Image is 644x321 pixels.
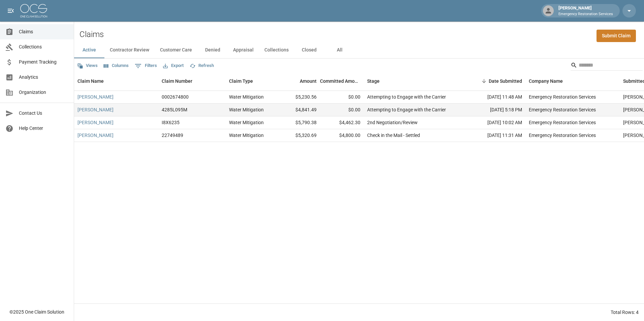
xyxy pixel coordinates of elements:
div: Water Mitigation [229,132,264,139]
div: Date Submitted [465,72,525,91]
span: Help Center [19,125,68,132]
button: open drawer [4,4,18,17]
div: [DATE] 10:02 AM [465,116,525,129]
button: Select columns [102,61,130,71]
button: Appraisal [228,42,259,58]
div: Total Rows: 4 [611,309,639,316]
div: Emergency Restoration Services [529,106,596,113]
div: [PERSON_NAME] [556,5,616,17]
div: Emergency Restoration Services [529,132,596,139]
div: I8X6235 [162,119,180,126]
div: Claim Name [77,72,104,91]
a: [PERSON_NAME] [77,106,114,113]
a: Submit Claim [597,30,636,42]
div: $0.00 [320,91,364,104]
div: $5,230.56 [276,91,320,104]
div: $4,841.49 [276,104,320,116]
div: $5,320.69 [276,129,320,142]
div: [DATE] 11:31 AM [465,129,525,142]
div: [DATE] 5:18 PM [465,104,525,116]
div: Search [571,60,643,72]
span: Contact Us [19,110,68,117]
div: dynamic tabs [74,42,644,58]
span: Collections [19,43,68,50]
button: Show filters [133,61,159,71]
div: Date Submitted [489,72,522,91]
button: Sort [479,76,489,86]
div: Amount [276,72,320,91]
button: Denied [197,42,228,58]
div: Company Name [525,72,620,91]
div: Claim Type [226,72,276,91]
h2: Claims [79,30,104,39]
div: Committed Amount [320,72,360,91]
div: Check in the Mail - Settled [367,132,420,139]
div: [DATE] 11:48 AM [465,91,525,104]
div: Claim Name [74,72,158,91]
a: [PERSON_NAME] [77,119,114,126]
div: $0.00 [320,104,364,116]
div: Amount [300,72,317,91]
div: © 2025 One Claim Solution [9,309,64,315]
a: [PERSON_NAME] [77,94,114,100]
button: Views [75,61,99,71]
div: Committed Amount [320,72,364,91]
img: ocs-logo-white-transparent.png [20,4,47,17]
div: Company Name [529,72,563,91]
div: Stage [367,72,380,91]
button: Active [74,42,104,58]
button: Contractor Review [104,42,155,58]
div: Emergency Restoration Services [529,119,596,126]
span: Payment Tracking [19,59,68,66]
div: Claim Number [162,72,192,91]
a: [PERSON_NAME] [77,132,114,139]
span: Claims [19,28,68,35]
div: 0002674800 [162,94,189,100]
div: Emergency Restoration Services [529,94,596,100]
div: $5,790.38 [276,116,320,129]
div: Water Mitigation [229,119,264,126]
div: Attempting to Engage with the Carrier [367,106,446,113]
div: Claim Number [158,72,226,91]
button: Closed [294,42,324,58]
div: $4,800.00 [320,129,364,142]
div: 2nd Negotiation/Review [367,119,418,126]
div: Water Mitigation [229,106,264,113]
button: Customer Care [155,42,197,58]
p: Emergency Restoration Services [558,11,613,17]
button: All [324,42,355,58]
div: Water Mitigation [229,94,264,100]
span: Organization [19,89,68,96]
span: Analytics [19,74,68,81]
button: Export [161,61,185,71]
button: Collections [259,42,294,58]
div: 4285L095M [162,106,187,113]
div: Claim Type [229,72,253,91]
div: Stage [364,72,465,91]
div: Attempting to Engage with the Carrier [367,94,446,100]
div: 22749489 [162,132,183,139]
button: Refresh [188,61,216,71]
div: $4,462.30 [320,116,364,129]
